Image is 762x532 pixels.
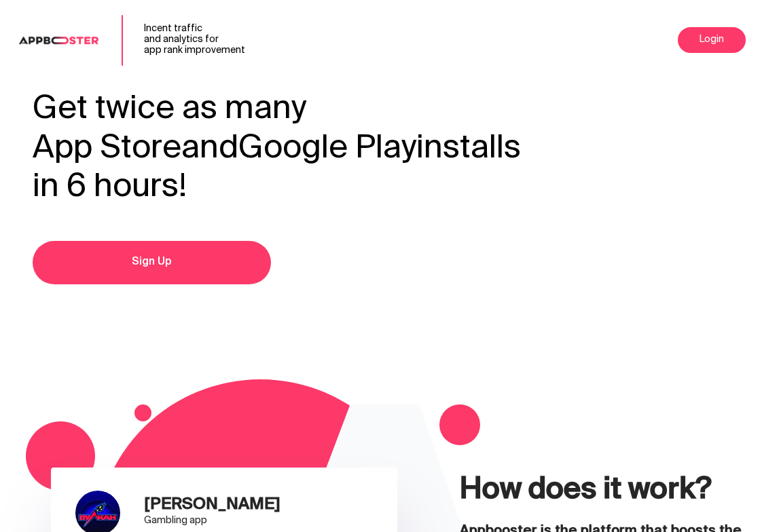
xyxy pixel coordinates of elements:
span: Incent traffic and analytics for app rank improvement [144,24,245,56]
a: Login [678,27,746,53]
h1: Get twice as many and installs in 6 hours! [33,91,729,208]
span: Login [700,35,725,45]
span: App Store [33,121,181,178]
span: Google Play [238,121,416,178]
a: Incent trafficand analytics forapp rank improvement [16,34,245,46]
div: [PERSON_NAME] [144,497,280,514]
div: Gambling app [144,514,280,529]
a: Sign Up [33,241,271,284]
h2: How does it work? [460,474,746,509]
